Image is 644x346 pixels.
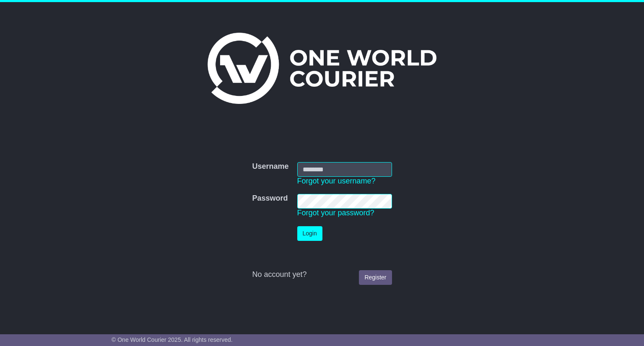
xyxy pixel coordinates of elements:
[359,270,392,285] a: Register
[112,336,233,343] span: © One World Courier 2025. All rights reserved.
[297,177,376,185] a: Forgot your username?
[208,33,436,104] img: One World
[252,270,392,279] div: No account yet?
[252,194,288,203] label: Password
[297,209,374,217] a: Forgot your password?
[252,162,288,171] label: Username
[297,226,322,241] button: Login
